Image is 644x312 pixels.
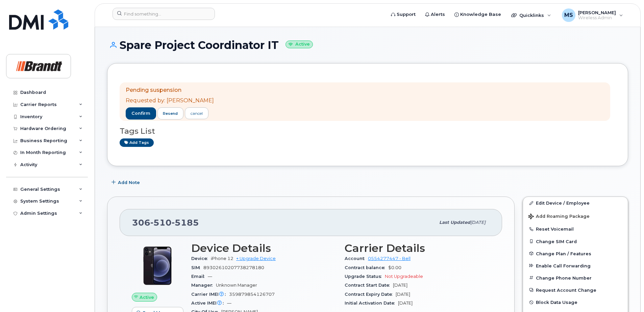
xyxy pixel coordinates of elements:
[236,256,276,261] a: + Upgrade Device
[345,283,393,288] span: Contract Start Date
[131,110,150,116] span: confirm
[208,274,212,279] span: —
[523,235,628,248] button: Change SIM Card
[393,283,407,288] span: [DATE]
[523,284,628,296] button: Request Account Change
[185,107,208,119] a: cancel
[396,292,410,297] span: [DATE]
[107,39,628,51] h1: Spare Project Coordinator IT
[191,301,227,306] span: Active IMEI
[523,197,628,209] a: Edit Device / Employee
[126,107,156,120] button: confirm
[227,301,231,306] span: —
[191,292,229,297] span: Carrier IMEI
[523,296,628,308] button: Block Data Usage
[191,256,211,261] span: Device
[368,256,411,261] a: 0554277447 - Bell
[536,251,591,256] span: Change Plan / Features
[172,217,199,228] span: 5185
[137,245,178,286] img: iPhone_12.jpg
[528,214,590,220] span: Add Roaming Package
[229,292,275,297] span: 359879854126707
[191,110,203,116] div: cancel
[523,209,628,223] button: Add Roaming Package
[286,41,313,48] small: Active
[107,176,146,188] button: Add Note
[191,265,203,270] span: SIM
[523,272,628,284] button: Change Phone Number
[126,97,214,105] p: Requested by: [PERSON_NAME]
[345,301,398,306] span: Initial Activation Date
[120,138,154,147] a: Add tags
[345,242,490,254] h3: Carrier Details
[118,179,140,186] span: Add Note
[345,265,388,270] span: Contract balance
[398,301,413,306] span: [DATE]
[150,217,172,228] span: 510
[470,220,486,225] span: [DATE]
[191,283,216,288] span: Manager
[439,220,470,225] span: Last updated
[345,274,385,279] span: Upgrade Status
[120,127,616,135] h3: Tags List
[345,256,368,261] span: Account
[126,86,214,94] p: Pending suspension
[191,242,337,254] h3: Device Details
[216,283,257,288] span: Unknown Manager
[536,263,591,268] span: Enable Call Forwarding
[140,294,154,301] span: Active
[523,248,628,260] button: Change Plan / Features
[157,107,184,120] button: resend
[163,111,178,116] span: resend
[132,217,199,228] span: 306
[385,274,423,279] span: Not Upgradeable
[523,260,628,272] button: Enable Call Forwarding
[203,265,264,270] span: 89302610207738278180
[345,292,396,297] span: Contract Expiry Date
[211,256,233,261] span: iPhone 12
[388,265,401,270] span: $0.00
[523,223,628,235] button: Reset Voicemail
[191,274,208,279] span: Email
